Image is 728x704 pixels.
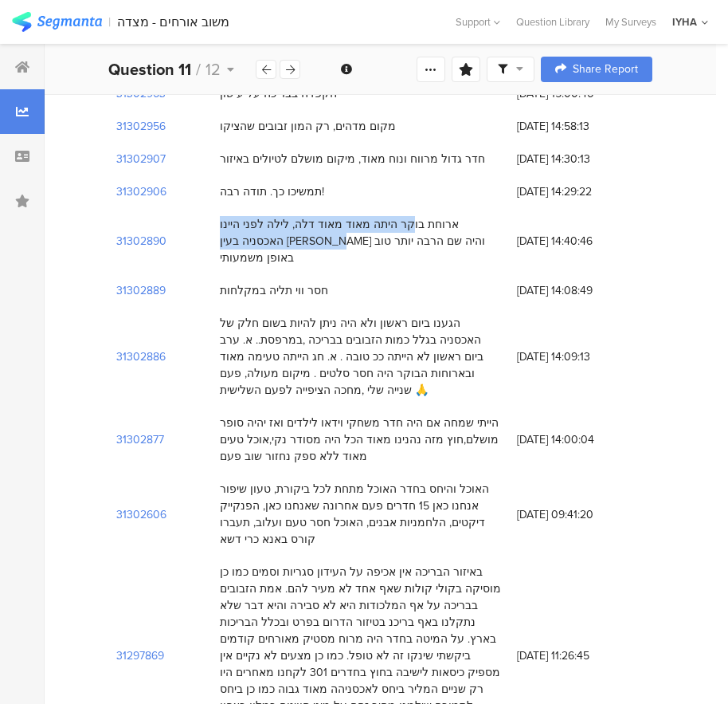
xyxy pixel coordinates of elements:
div: מקום מדהים, רק המון זבובים שהציקו [220,118,396,135]
span: 12 [205,57,221,81]
div: האוכל והיחס בחדר האוכל מתחת לכל ביקורת, טעון שיפור אנחנו כאן 15 חדרים פעם אחרונה שאנחנו כאן, הפנק... [220,481,501,548]
span: [DATE] 14:29:22 [517,183,644,200]
span: [DATE] 14:40:46 [517,233,644,250]
section: 31297869 [116,647,164,664]
span: / [196,57,201,81]
span: [DATE] 09:41:20 [517,506,644,523]
span: Share Report [573,64,638,75]
div: IYHA [672,14,697,29]
section: 31302889 [116,282,166,299]
section: 31302956 [116,118,166,135]
div: תמשיכו כך. תודה רבה! [220,183,324,200]
div: משוב אורחים - מצדה [117,14,229,29]
section: 31302906 [116,183,166,200]
section: 31302907 [116,151,166,167]
span: [DATE] 14:09:13 [517,348,644,365]
div: הייתי שמחה אם היה חדר משחקי וידאו לילדים ואז יהיה סופר מושלם,חוץ מזה נהנינו מאוד הכל היה מסודר נק... [220,415,501,465]
section: 31302890 [116,233,166,250]
a: Question Library [508,14,597,29]
b: Question 11 [108,57,191,81]
div: | [108,13,111,31]
section: 31302877 [116,431,164,448]
div: הגענו ביום ראשון ולא היה ניתן להיות בשום חלק של האכסניה בגלל כמות הזבובים בבריכה ,במרפסת.. א. ערב... [220,315,501,399]
span: [DATE] 14:00:04 [517,431,644,448]
section: 31302886 [116,348,166,365]
a: My Surveys [597,14,664,29]
span: [DATE] 14:58:13 [517,118,644,135]
div: Support [456,10,500,34]
img: segmanta logo [12,12,102,32]
span: [DATE] 14:30:13 [517,151,644,167]
div: ארוחת בוקר היתה מאוד מאוד דלה, לילה לפני היינו האכסניה בעין [PERSON_NAME] והיה שם הרבה יותר טוב ב... [220,216,501,266]
span: [DATE] 11:26:45 [517,647,644,664]
div: חסר ווי תליה במקלחות [220,282,328,299]
div: חדר גדול מרווח ונוח מאוד, מיקום מושלם לטיולים באיזור [220,151,485,167]
section: 31302606 [116,506,166,523]
span: [DATE] 14:08:49 [517,282,644,299]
